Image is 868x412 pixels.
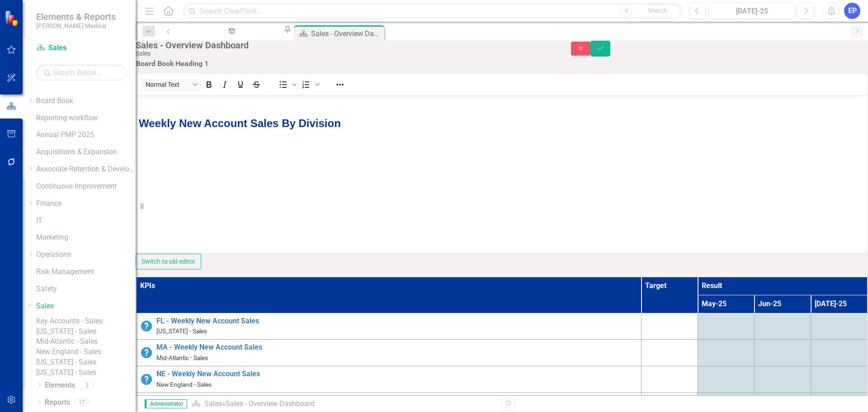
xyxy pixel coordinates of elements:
[648,7,667,14] span: Search
[156,316,637,327] a: FL - Weekly New Account Sales
[36,250,136,260] a: Operations
[36,130,136,140] a: Annual PMP 2025
[36,22,116,29] small: [PERSON_NAME] Medical
[136,340,642,366] td: Double-Click to Edit Right Click for Context Menu
[36,316,136,327] a: Key Accounts - Sales
[36,181,136,192] a: Continuous Improvement
[36,11,116,22] span: Elements & Reports
[36,96,136,106] a: Board Book
[80,381,94,389] div: 3
[249,78,264,91] button: Strikethrough
[233,78,248,91] button: Underline
[217,78,232,91] button: Italic
[141,374,152,385] img: No Information
[36,327,136,337] a: [US_STATE] - Sales
[36,357,136,368] a: [US_STATE] - Sales
[298,78,321,91] div: Numbered list
[186,34,275,45] div: Balanced Scorecard (Daily Huddle)
[36,301,136,312] a: Sales
[137,95,867,253] iframe: Rich Text Area
[178,25,283,37] a: Balanced Scorecard (Daily Huddle)
[36,232,136,243] a: Marketing
[712,6,792,17] div: [DATE]-25
[136,50,553,57] div: Sales
[36,336,136,347] a: Mid-Atlantic - Sales
[75,398,89,406] div: 17
[844,3,860,19] button: EP
[36,347,136,357] a: New England - Sales
[156,342,637,353] a: MA - Weekly New Account Sales
[141,347,152,358] img: No Information
[311,28,382,39] div: Sales - Overview Dashboard
[36,65,127,81] input: Search Below...
[36,267,136,277] a: Risk Management
[201,78,217,91] button: Bold
[36,164,136,175] a: Associate Retention & Development
[5,10,20,26] img: ClearPoint Strategy
[156,369,637,379] a: NE - Weekly New Account Sales
[226,399,315,408] div: Sales - Overview Dashboard
[136,313,642,340] td: Double-Click to Edit Right Click for Context Menu
[332,78,348,91] button: Reveal or hide additional toolbar items
[36,284,136,294] a: Safety
[136,254,201,270] button: Switch to old editor
[36,199,136,209] a: Finance
[36,43,127,53] a: Sales
[45,398,70,408] a: Reports
[156,381,212,388] span: New England - Sales
[146,81,190,88] span: Normal Text
[45,380,75,391] a: Elements
[36,368,136,378] a: [US_STATE] - Sales
[183,3,682,19] input: Search ClearPoint...
[156,327,207,335] span: [US_STATE] - Sales
[136,60,208,68] h3: Board Book Heading 1
[36,216,136,226] a: IT
[36,147,136,157] a: Acquisitions & Expansion
[141,321,152,331] img: No Information
[192,399,495,409] div: »
[136,366,642,393] td: Double-Click to Edit Right Click for Context Menu
[708,3,795,19] button: [DATE]-25
[204,399,222,408] a: Sales
[156,354,208,361] span: Mid-Atlantic - Sales
[275,78,298,91] div: Bullet list
[635,5,680,17] button: Search
[136,40,553,50] div: Sales - Overview Dashboard
[142,78,201,91] button: Block Normal Text
[36,113,136,123] a: Reporting workflow
[145,399,187,408] span: Administrator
